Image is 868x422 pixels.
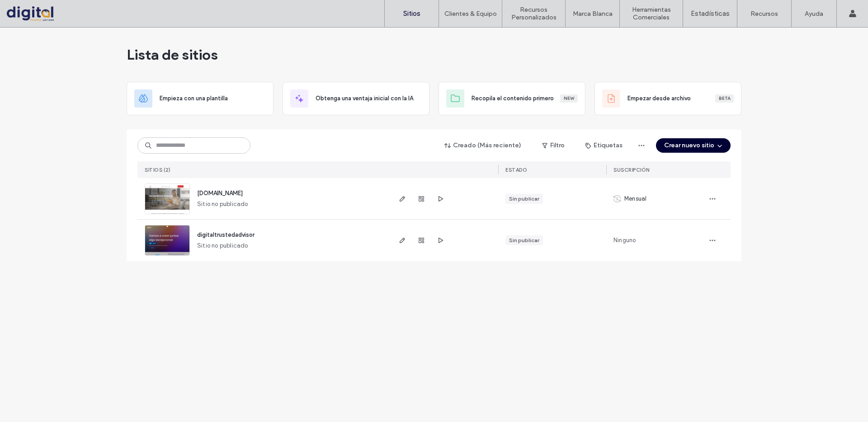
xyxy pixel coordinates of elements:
[444,10,497,18] label: Clientes & Equipo
[283,82,429,115] div: Obtenga una ventaja inicial con la IA
[127,46,218,64] span: Lista de sitios
[509,236,539,244] div: Sin publicar
[594,82,741,115] div: Empezar desde archivoBeta
[533,138,574,153] button: Filtro
[560,94,578,103] div: New
[715,94,734,103] div: Beta
[613,167,650,173] span: Suscripción
[472,94,554,103] span: Recopila el contenido primero
[505,167,527,173] span: ESTADO
[316,94,413,103] span: Obtenga una ventaja inicial con la IA
[502,6,565,21] label: Recursos Personalizados
[127,82,274,115] div: Empieza con una plantilla
[624,194,646,203] span: Mensual
[197,190,243,197] a: [DOMAIN_NAME]
[805,10,823,18] label: Ayuda
[613,236,636,245] span: Ninguno
[573,10,613,18] label: Marca Blanca
[439,82,585,115] div: Recopila el contenido primeroNew
[577,138,631,153] button: Etiquetas
[160,94,228,103] span: Empieza con una plantilla
[691,9,730,18] label: Estadísticas
[145,167,170,173] span: SITIOS (2)
[750,10,778,18] label: Recursos
[197,231,255,238] a: digitaltrustedadvisor
[197,241,248,250] span: Sitio no publicado
[656,138,731,153] button: Crear nuevo sitio
[403,9,420,18] label: Sitios
[620,6,683,21] label: Herramientas Comerciales
[509,195,539,203] div: Sin publicar
[197,200,248,209] span: Sitio no publicado
[627,94,691,103] span: Empezar desde archivo
[437,138,529,153] button: Creado (Más reciente)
